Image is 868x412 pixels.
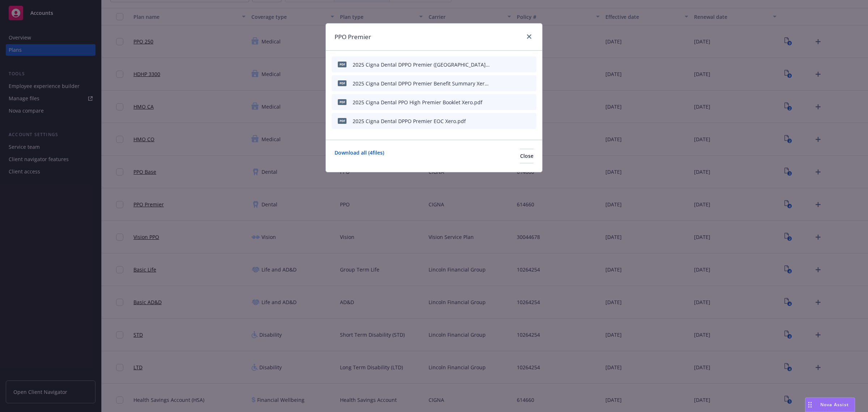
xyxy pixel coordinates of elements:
button: download file [504,61,510,68]
button: preview file [515,98,522,106]
div: 2025 Cigna Dental DPPO Premier Benefit Summary Xero.pdf [353,80,491,87]
button: Nova Assist [805,398,855,412]
div: 2025 Cigna Dental PPO High Premier Booklet Xero.pdf [353,98,482,106]
button: archive file [528,98,533,106]
button: archive file [528,117,533,125]
span: Close [520,152,533,159]
span: pdf [338,99,346,105]
a: close [525,32,533,41]
div: 2025 Cigna Dental DPPO Premier EOC Xero.pdf [353,117,466,125]
span: pdf [338,80,346,86]
button: preview file [515,61,522,68]
button: preview file [515,80,522,87]
button: archive file [528,80,533,87]
button: Close [520,149,533,163]
h1: PPO Premier [335,32,371,42]
div: 2025 Cigna Dental DPPO Premier ([GEOGRAPHIC_DATA]) Benefit Summary Xero.pdf [353,61,491,68]
a: Download all ( 4 files) [335,149,384,163]
button: archive file [528,61,533,68]
span: pdf [338,62,346,67]
button: download file [504,117,510,125]
span: Nova Assist [820,402,849,408]
button: download file [504,98,510,106]
button: preview file [515,117,522,125]
button: download file [504,80,510,87]
div: Drag to move [805,398,814,412]
span: pdf [338,118,346,123]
